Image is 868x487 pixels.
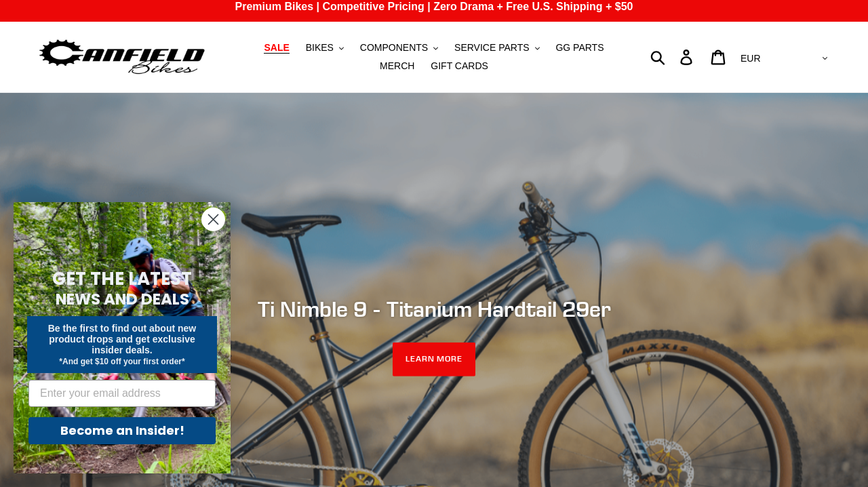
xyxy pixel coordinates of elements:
[37,36,207,79] img: Canfield Bikes
[431,60,488,72] span: GIFT CARDS
[353,39,445,57] button: COMPONENTS
[264,42,289,54] span: SALE
[393,343,476,376] a: LEARN MORE
[28,417,216,444] button: Become an Insider!
[555,42,604,54] span: GG PARTS
[52,267,192,291] span: GET THE LATEST
[306,42,334,54] span: BIKES
[56,288,189,310] span: NEWS AND DEALS
[549,39,610,57] a: GG PARTS
[360,42,428,54] span: COMPONENTS
[257,39,296,57] a: SALE
[59,357,184,366] span: *And get $10 off your first order*
[380,60,414,72] span: MERCH
[373,57,421,75] a: MERCH
[448,39,546,57] button: SERVICE PARTS
[28,380,216,407] input: Enter your email address
[48,323,197,355] span: Be the first to find out about new product drops and get exclusive insider deals.
[201,208,225,231] button: Close dialog
[424,57,495,75] a: GIFT CARDS
[64,296,804,322] h2: Ti Nimble 9 - Titanium Hardtail 29er
[299,39,351,57] button: BIKES
[454,42,529,54] span: SERVICE PARTS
